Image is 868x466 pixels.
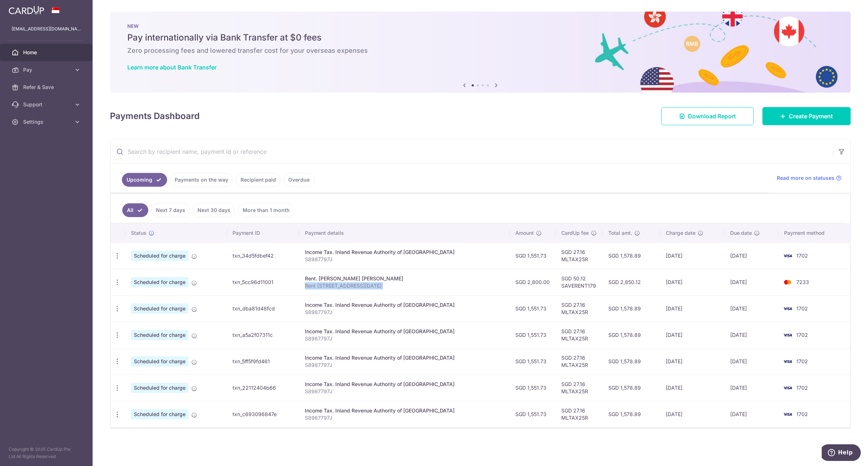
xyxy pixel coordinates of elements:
[603,374,660,401] td: SGD 1,578.89
[23,101,71,108] span: Support
[131,356,188,367] span: Scheduled for charge
[762,107,851,125] a: Create Payment
[556,322,603,348] td: SGD 27.16 MLTAX25R
[127,46,833,55] h6: Zero processing fees and lowered transfer cost for your overseas expenses
[110,12,851,93] img: Bank transfer banner
[122,173,167,187] a: Upcoming
[305,275,504,282] div: Rent. [PERSON_NAME] [PERSON_NAME]
[561,229,589,237] span: CardUp fee
[796,253,808,259] span: 1702
[556,242,603,269] td: SGD 27.16 MLTAX25R
[777,174,834,182] span: Read more on statuses
[236,173,281,187] a: Recipient paid
[780,357,795,366] img: Bank Card
[305,388,504,395] p: S8987797J
[603,269,660,295] td: SGD 2,850.12
[660,401,724,427] td: [DATE]
[780,331,795,339] img: Bank Card
[238,203,294,217] a: More than 1 month
[603,322,660,348] td: SGD 1,578.89
[299,224,510,242] th: Payment details
[9,6,44,14] img: CardUp
[227,322,299,348] td: txn_a5a2f07311c
[660,374,724,401] td: [DATE]
[110,140,833,163] input: Search by recipient name, payment id or reference
[305,309,504,316] p: S8987797J
[510,322,556,348] td: SGD 1,551.73
[510,242,556,269] td: SGD 1,551.73
[193,203,235,217] a: Next 30 days
[724,269,778,295] td: [DATE]
[127,64,217,71] a: Learn more about Bank Transfer
[227,348,299,374] td: txn_5ff5f9fd461
[23,84,71,91] span: Refer & Save
[796,332,808,338] span: 1702
[688,112,736,120] span: Download Report
[170,173,233,187] a: Payments on the way
[305,354,504,361] div: Income Tax. Inland Revenue Authority of [GEOGRAPHIC_DATA]
[780,384,795,392] img: Bank Card
[789,112,833,120] span: Create Payment
[780,278,795,287] img: Bank Card
[227,242,299,269] td: txn_34d5fdbef42
[227,269,299,295] td: txn_5cc96d11001
[510,401,556,427] td: SGD 1,551.73
[131,229,146,237] span: Status
[660,348,724,374] td: [DATE]
[780,410,795,419] img: Bank Card
[796,411,808,417] span: 1702
[510,348,556,374] td: SGD 1,551.73
[305,249,504,256] div: Income Tax. Inland Revenue Authority of [GEOGRAPHIC_DATA]
[23,66,71,73] span: Pay
[227,295,299,322] td: txn_dba81d48fcd
[724,242,778,269] td: [DATE]
[666,229,695,237] span: Charge date
[796,385,808,391] span: 1702
[127,23,833,29] p: NEW
[227,224,299,242] th: Payment ID
[110,110,200,123] h4: Payments Dashboard
[305,407,504,414] div: Income Tax. Inland Revenue Authority of [GEOGRAPHIC_DATA]
[660,322,724,348] td: [DATE]
[661,107,754,125] a: Download Report
[556,295,603,322] td: SGD 27.16 MLTAX25R
[305,361,504,369] p: S8987797J
[603,295,660,322] td: SGD 1,578.89
[227,401,299,427] td: txn_c693096847e
[122,203,148,217] a: All
[131,304,188,314] span: Scheduled for charge
[131,277,188,287] span: Scheduled for charge
[510,374,556,401] td: SGD 1,551.73
[603,348,660,374] td: SGD 1,578.89
[515,229,534,237] span: Amount
[23,49,71,56] span: Home
[660,269,724,295] td: [DATE]
[780,251,795,260] img: Bank Card
[305,414,504,421] p: S8987797J
[780,304,795,313] img: Bank Card
[724,322,778,348] td: [DATE]
[305,335,504,342] p: S8987797J
[510,269,556,295] td: SGD 2,800.00
[724,295,778,322] td: [DATE]
[724,374,778,401] td: [DATE]
[305,282,504,289] p: Rent [STREET_ADDRESS][DATE]
[796,305,808,312] span: 1702
[131,330,188,340] span: Scheduled for charge
[796,279,809,285] span: 7233
[23,118,71,126] span: Settings
[660,242,724,269] td: [DATE]
[284,173,314,187] a: Overdue
[796,358,808,364] span: 1702
[131,409,188,419] span: Scheduled for charge
[127,32,833,43] h5: Pay internationally via Bank Transfer at $0 fees
[305,381,504,388] div: Income Tax. Inland Revenue Authority of [GEOGRAPHIC_DATA]
[777,174,842,182] a: Read more on statuses
[556,348,603,374] td: SGD 27.16 MLTAX25R
[305,328,504,335] div: Income Tax. Inland Revenue Authority of [GEOGRAPHIC_DATA]
[608,229,632,237] span: Total amt.
[131,383,188,393] span: Scheduled for charge
[556,269,603,295] td: SGD 50.12 SAVERENT179
[556,401,603,427] td: SGD 27.16 MLTAX25R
